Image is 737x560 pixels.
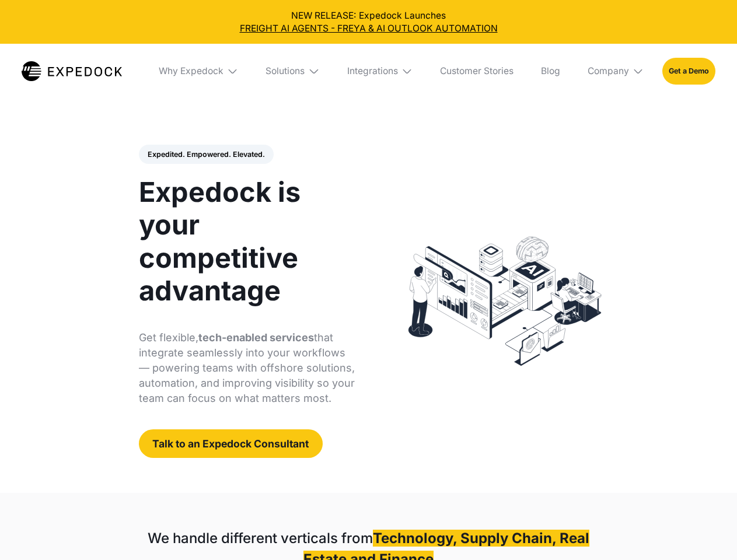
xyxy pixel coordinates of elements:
div: NEW RELEASE: Expedock Launches [9,9,728,35]
strong: tech-enabled services [198,331,314,344]
strong: We handle different verticals from [148,530,373,547]
a: Talk to an Expedock Consultant [139,429,323,458]
h1: Expedock is your competitive advantage [139,176,355,307]
div: Integrations [338,44,422,99]
div: Why Expedock [159,65,223,77]
div: Company [588,65,629,77]
a: Blog [532,44,569,99]
div: Solutions [257,44,329,99]
a: FREIGHT AI AGENTS - FREYA & AI OUTLOOK AUTOMATION [9,22,728,35]
div: Why Expedock [149,44,247,99]
div: Integrations [347,65,398,77]
a: Get a Demo [662,58,715,84]
div: Company [578,44,653,99]
iframe: Chat Widget [679,504,737,560]
p: Get flexible, that integrate seamlessly into your workflows — powering teams with offshore soluti... [139,330,355,406]
div: Solutions [266,65,305,77]
a: Customer Stories [431,44,522,99]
